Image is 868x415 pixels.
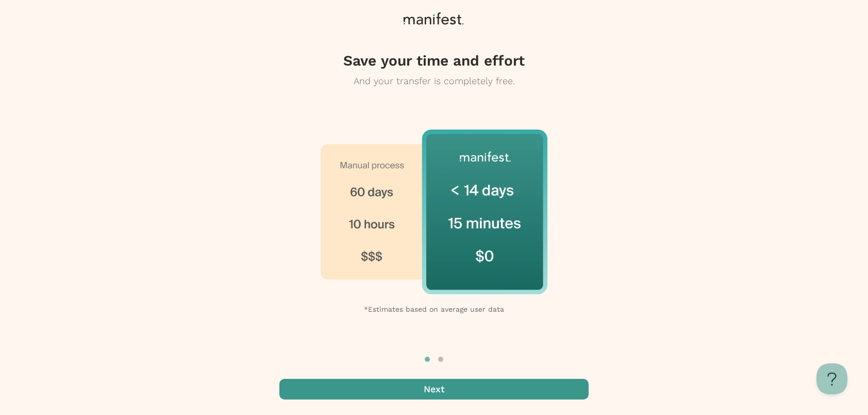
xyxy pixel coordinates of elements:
[343,52,525,70] h4: Save your time and effort
[364,304,504,315] span: *Estimates based on average user data
[354,75,515,86] span: And your transfer is completely free.
[321,130,547,294] img: manifest saves your time and effort
[279,379,589,400] button: Next
[816,363,847,394] iframe: Toggle Customer Support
